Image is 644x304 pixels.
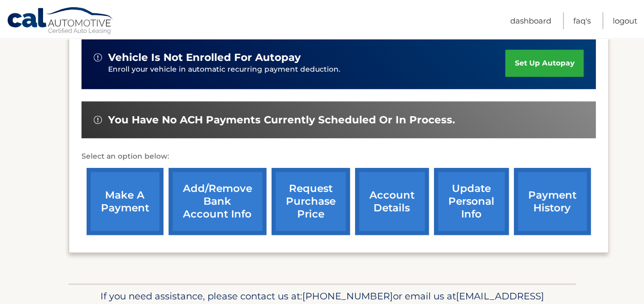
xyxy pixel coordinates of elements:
p: Select an option below: [81,150,596,163]
a: account details [355,168,429,235]
a: make a payment [87,168,163,235]
a: Logout [613,12,637,29]
span: vehicle is not enrolled for autopay [108,51,301,64]
p: Enroll your vehicle in automatic recurring payment deduction. [108,64,506,75]
a: request purchase price [272,168,350,235]
a: update personal info [434,168,509,235]
span: [PHONE_NUMBER] [302,290,393,302]
img: alert-white.svg [94,53,102,61]
a: FAQ's [573,12,591,29]
a: Cal Automotive [7,7,114,36]
img: alert-white.svg [94,116,102,124]
a: Dashboard [510,12,551,29]
a: Add/Remove bank account info [169,168,266,235]
a: set up autopay [505,50,583,77]
span: You have no ACH payments currently scheduled or in process. [108,114,455,126]
a: payment history [514,168,591,235]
